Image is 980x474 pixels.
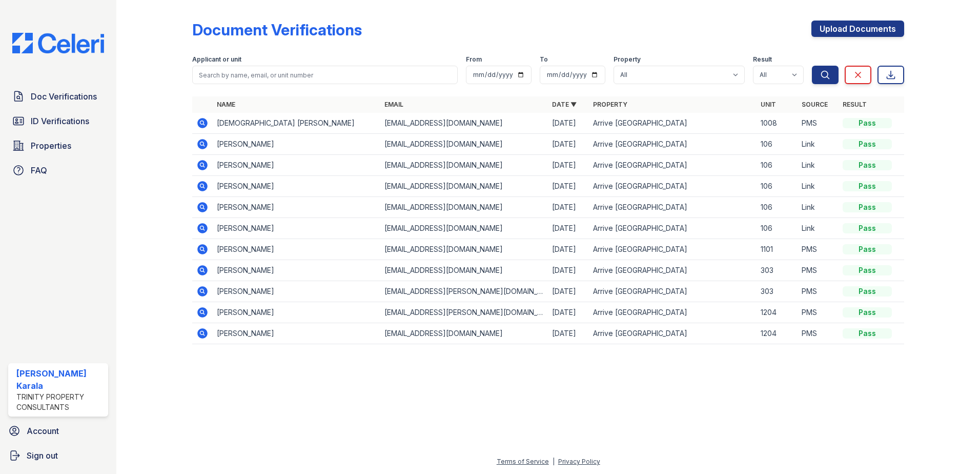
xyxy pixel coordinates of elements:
label: From [466,55,482,64]
td: [EMAIL_ADDRESS][DOMAIN_NAME] [380,197,548,218]
td: 303 [757,260,798,281]
div: Pass [843,181,892,191]
a: Email [384,101,403,108]
a: Privacy Policy [558,458,600,465]
td: [EMAIL_ADDRESS][DOMAIN_NAME] [380,218,548,239]
span: FAQ [31,164,47,176]
div: [PERSON_NAME] Karala [16,367,104,392]
td: Link [798,197,839,218]
a: ID Verifications [8,111,108,131]
td: [DATE] [548,155,589,176]
td: [EMAIL_ADDRESS][DOMAIN_NAME] [380,134,548,155]
div: Pass [843,223,892,233]
td: 1008 [757,113,798,134]
a: Unit [761,101,776,108]
td: [PERSON_NAME] [213,281,380,302]
div: Pass [843,265,892,275]
td: [EMAIL_ADDRESS][DOMAIN_NAME] [380,176,548,197]
td: [EMAIL_ADDRESS][DOMAIN_NAME] [380,155,548,176]
td: PMS [798,239,839,260]
td: Arrive [GEOGRAPHIC_DATA] [589,260,757,281]
div: Pass [843,139,892,149]
td: [DATE] [548,113,589,134]
td: [PERSON_NAME] [213,239,380,260]
a: Account [4,421,112,441]
td: [DATE] [548,176,589,197]
div: Trinity Property Consultants [16,392,104,412]
td: Arrive [GEOGRAPHIC_DATA] [589,218,757,239]
td: Link [798,155,839,176]
a: Source [802,101,828,108]
div: Pass [843,328,892,339]
td: Arrive [GEOGRAPHIC_DATA] [589,323,757,344]
a: Result [843,101,867,108]
td: [PERSON_NAME] [213,134,380,155]
span: Doc Verifications [31,90,97,103]
div: Pass [843,286,892,297]
div: Pass [843,202,892,212]
td: 106 [757,197,798,218]
td: Arrive [GEOGRAPHIC_DATA] [589,176,757,197]
td: [PERSON_NAME] [213,155,380,176]
label: Result [753,55,772,64]
td: [PERSON_NAME] [213,218,380,239]
td: [DATE] [548,134,589,155]
a: Upload Documents [811,21,904,37]
label: To [540,55,548,64]
td: 1204 [757,302,798,323]
input: Search by name, email, or unit number [192,66,458,84]
td: Arrive [GEOGRAPHIC_DATA] [589,281,757,302]
a: FAQ [8,160,108,181]
td: [PERSON_NAME] [213,302,380,323]
div: Pass [843,160,892,170]
td: Link [798,218,839,239]
img: CE_Logo_Blue-a8612792a0a2168367f1c8372b55b34899dd931a85d93a1a3d3e32e68fde9ad4.png [4,33,112,53]
span: Sign out [27,449,58,462]
td: [DATE] [548,281,589,302]
a: Properties [8,135,108,156]
span: Account [27,425,59,437]
a: Date ▼ [552,101,577,108]
td: [DATE] [548,302,589,323]
td: 106 [757,155,798,176]
td: PMS [798,281,839,302]
td: 1101 [757,239,798,260]
div: Pass [843,244,892,254]
td: Arrive [GEOGRAPHIC_DATA] [589,302,757,323]
td: Arrive [GEOGRAPHIC_DATA] [589,134,757,155]
label: Property [614,55,641,64]
td: PMS [798,260,839,281]
label: Applicant or unit [192,55,241,64]
div: Pass [843,118,892,128]
a: Property [593,101,627,108]
td: PMS [798,323,839,344]
td: Arrive [GEOGRAPHIC_DATA] [589,155,757,176]
div: | [553,458,555,465]
div: Document Verifications [192,21,362,39]
td: [EMAIL_ADDRESS][DOMAIN_NAME] [380,323,548,344]
td: [PERSON_NAME] [213,176,380,197]
td: [EMAIL_ADDRESS][DOMAIN_NAME] [380,260,548,281]
td: 106 [757,134,798,155]
td: PMS [798,113,839,134]
span: Properties [31,140,71,152]
td: Arrive [GEOGRAPHIC_DATA] [589,239,757,260]
td: Arrive [GEOGRAPHIC_DATA] [589,113,757,134]
td: Link [798,176,839,197]
span: ID Verifications [31,115,89,127]
td: [DATE] [548,197,589,218]
td: Link [798,134,839,155]
td: [DEMOGRAPHIC_DATA] [PERSON_NAME] [213,113,380,134]
td: [EMAIL_ADDRESS][PERSON_NAME][DOMAIN_NAME] [380,281,548,302]
a: Name [217,101,235,108]
a: Doc Verifications [8,86,108,107]
a: Terms of Service [497,458,549,465]
td: Arrive [GEOGRAPHIC_DATA] [589,197,757,218]
td: [EMAIL_ADDRESS][DOMAIN_NAME] [380,239,548,260]
td: [DATE] [548,218,589,239]
a: Sign out [4,445,112,466]
td: [PERSON_NAME] [213,323,380,344]
td: [EMAIL_ADDRESS][DOMAIN_NAME] [380,113,548,134]
td: [DATE] [548,239,589,260]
